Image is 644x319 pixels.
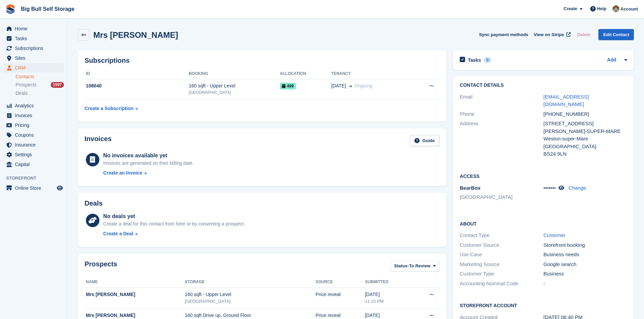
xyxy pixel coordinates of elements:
[16,81,64,88] a: Prospects 1597
[15,44,55,53] span: Subscriptions
[103,220,245,228] div: Create a deal for this contact from here or by converting a prospect.
[93,30,178,39] h2: Mrs [PERSON_NAME]
[185,312,315,319] div: 160 sqft Drive up, Ground Floor
[189,82,280,89] div: 160 sqft - Upper Level
[613,5,619,12] img: Mike Llewellen Palmer
[185,298,315,305] div: [GEOGRAPHIC_DATA]
[16,82,37,88] span: Prospects
[390,260,439,271] button: Status: To Review
[3,101,64,110] a: menu
[85,277,185,288] th: Name
[15,101,55,110] span: Analytics
[18,3,77,15] a: Big Bull Self Storage
[16,90,28,97] span: Deals
[544,232,566,238] a: Customer
[103,169,194,177] a: Create an Invoice
[574,29,593,40] button: Delete
[189,89,280,96] div: [GEOGRAPHIC_DATA]
[460,172,627,179] h2: Access
[103,152,194,160] div: No invoices available yet
[365,312,411,319] div: [DATE]
[564,5,577,12] span: Create
[460,232,543,239] div: Contact Type
[365,298,411,305] div: 11:15 PM
[3,121,64,130] a: menu
[85,135,112,146] h2: Invoices
[185,277,315,288] th: Storage
[620,6,638,12] span: Account
[85,57,439,64] h2: Subscriptions
[15,160,55,169] span: Capital
[468,57,481,63] h2: Tasks
[56,184,64,192] a: Preview store
[15,140,55,150] span: Insurance
[331,69,412,79] th: Tenancy
[331,82,346,89] span: [DATE]
[15,130,55,140] span: Coupons
[460,83,627,88] h2: Contact Details
[365,277,411,288] th: Submitted
[597,5,606,12] span: Help
[3,150,64,159] a: menu
[3,34,64,43] a: menu
[544,143,627,151] div: [GEOGRAPHIC_DATA]
[3,140,64,150] a: menu
[460,220,627,227] h2: About
[534,31,564,38] span: View on Stripe
[85,200,102,207] h2: Deals
[103,160,194,167] div: Invoices are generated on their billing date.
[280,83,296,89] span: 499
[85,69,189,79] th: ID
[460,241,543,249] div: Customer Source
[460,270,543,278] div: Customer Type
[3,24,64,33] a: menu
[355,83,373,88] span: Ongoing
[3,63,64,73] a: menu
[544,110,627,118] div: [PHONE_NUMBER]
[15,63,55,73] span: CRM
[86,312,185,319] div: Mrs [PERSON_NAME]
[460,280,543,288] div: Accounting Nominal Code
[409,263,430,269] span: To Review
[479,29,528,40] button: Sync payment methods
[544,120,627,135] div: [STREET_ADDRESS][PERSON_NAME]-SUPER-MARE
[315,277,365,288] th: Source
[189,69,280,79] th: Booking
[460,185,481,191] span: BearBox
[3,44,64,53] a: menu
[544,251,627,259] div: Business needs
[103,230,133,237] div: Create a Deal
[15,150,55,159] span: Settings
[544,185,556,191] span: •••••••
[15,111,55,120] span: Invoices
[394,263,409,269] span: Status:
[460,110,543,118] div: Phone
[460,261,543,268] div: Marketing Source
[6,175,67,182] span: Storefront
[85,105,134,112] div: Create a Subscription
[85,102,138,115] a: Create a Subscription
[569,185,587,191] a: Change
[3,160,64,169] a: menu
[15,53,55,63] span: Sites
[15,121,55,130] span: Pricing
[544,270,627,278] div: Business
[51,82,64,88] div: 1597
[365,291,411,298] div: [DATE]
[3,111,64,120] a: menu
[103,230,245,237] a: Create a Deal
[544,150,627,158] div: BS24 9LN
[410,135,439,146] a: Guide
[315,312,365,319] div: Price reveal
[460,120,543,158] div: Address
[315,291,365,298] div: Price reveal
[16,74,64,80] a: Contacts
[531,29,572,40] a: View on Stripe
[85,82,189,89] div: 108040
[85,260,117,273] h2: Prospects
[185,291,315,298] div: 160 sqft - Upper Level
[544,135,627,143] div: Weston-super-Mare
[460,251,543,259] div: Use Case
[280,69,331,79] th: Allocation
[3,183,64,193] a: menu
